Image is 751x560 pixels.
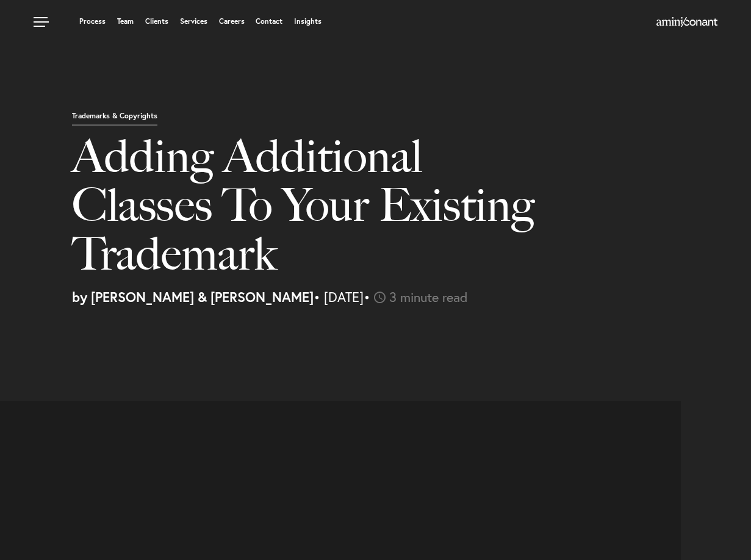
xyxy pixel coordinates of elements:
[145,18,168,25] a: Clients
[389,288,468,306] span: 3 minute read
[364,288,370,306] span: •
[72,112,157,126] p: Trademarks & Copyrights
[72,288,314,306] strong: by [PERSON_NAME] & [PERSON_NAME]
[180,18,207,25] a: Services
[656,18,717,27] a: Home
[656,17,717,27] img: Amini & Conant
[294,18,322,25] a: Insights
[117,18,134,25] a: Team
[79,18,106,25] a: Process
[72,132,541,290] h1: Adding Additional Classes To Your Existing Trademark
[219,18,245,25] a: Careers
[256,18,282,25] a: Contact
[72,290,742,304] p: • [DATE]
[374,292,386,303] img: icon-time-light.svg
